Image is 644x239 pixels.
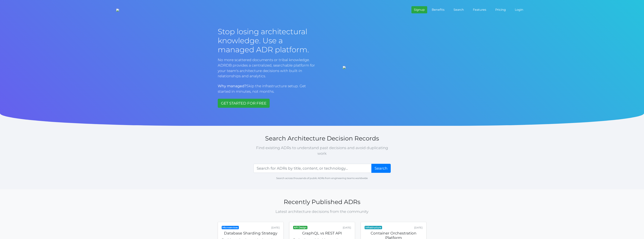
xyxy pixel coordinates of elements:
[253,198,391,206] h2: Recently Published ADRs
[494,6,507,14] a: Pricing
[218,27,319,54] h2: Stop losing architectural knowledge. Use a managed ADR platform.
[253,145,391,156] p: Find existing ADRs to understand past decisions and avoid duplicating work
[452,6,465,14] a: Search
[116,9,127,12] img: adrdb_logo.png
[222,231,280,235] h5: Database Sharding Strategy
[218,83,319,94] p: Skip the infrastructure setup. Get started in minutes, not months.
[221,101,266,105] span: get started for free
[513,6,525,14] a: Login
[222,226,239,229] span: Microservices
[365,226,382,229] span: Infrastructure
[218,84,247,88] strong: Why managed?
[276,177,368,180] small: Search across thousands of public ADRs from engineering teams worldwide
[293,231,351,235] h5: GraphQL vs REST API
[253,135,391,142] h2: Search Architecture Decision Records
[218,57,319,79] p: No more scattered documents or tribal knowledge. ADRDB provides a centralized, searchable platfor...
[253,209,391,214] p: Latest architecture decisions from the community
[253,164,372,173] input: Search ADRs
[471,6,488,14] a: Features
[371,164,391,173] button: Search
[271,226,280,229] small: [DATE]
[414,226,423,229] small: [DATE]
[411,6,427,13] button: Signup
[343,226,351,229] small: [DATE]
[218,99,270,108] a: get started for free
[293,226,308,229] span: API Design
[430,6,446,14] a: Benefits
[343,66,346,69] img: hero.svg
